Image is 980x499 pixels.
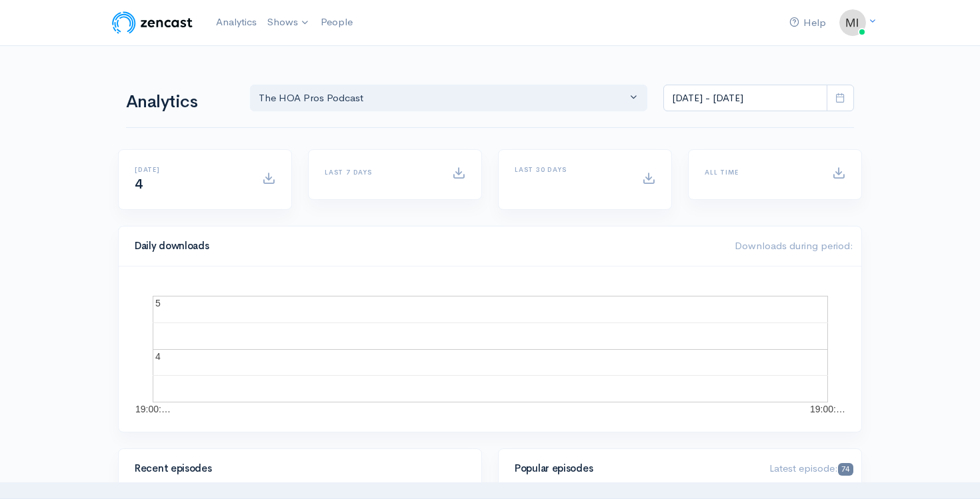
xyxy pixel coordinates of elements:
[515,166,626,173] h6: Last 30 days
[135,463,457,474] h4: Recent episodes
[211,8,262,37] a: Analytics
[839,9,866,36] img: ...
[325,169,436,176] h6: Last 7 days
[135,166,246,173] h6: [DATE]
[663,85,827,112] input: analytics date range selector
[515,463,753,474] h4: Popular episodes
[838,463,853,476] span: 74
[135,404,171,414] text: 19:00:…
[110,9,195,36] img: ZenCast Logo
[155,298,161,308] text: 5
[262,8,315,37] a: Shows
[769,462,853,474] span: Latest episode:
[250,85,647,112] button: The HOA Pros Podcast
[135,176,143,193] span: 4
[735,239,853,252] span: Downloads during period:
[135,241,719,252] h4: Daily downloads
[315,8,358,37] a: People
[126,93,234,112] h1: Analytics
[784,9,831,37] a: Help
[155,351,161,362] text: 4
[705,169,816,176] h6: All time
[810,404,845,414] text: 19:00:…
[135,282,845,416] svg: A chart.
[259,91,627,106] div: The HOA Pros Podcast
